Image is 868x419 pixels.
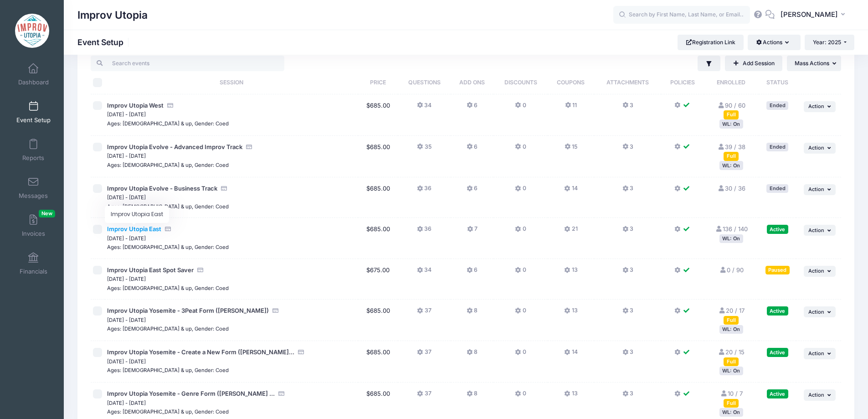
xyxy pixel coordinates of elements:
a: InvoicesNew [12,210,55,242]
a: 10 / 7 Full [720,390,742,406]
input: Search by First Name, Last Name, or Email... [613,6,750,24]
button: Action [804,225,836,236]
a: 0 / 90 [719,266,743,274]
button: 0 [515,143,526,156]
button: 11 [565,101,577,114]
div: WL: On [719,408,743,417]
button: 8 [467,306,478,320]
span: Action [808,309,824,315]
span: Improv Utopia Evolve - Advanced Improv Track [107,143,242,150]
small: Ages: [DEMOGRAPHIC_DATA] & up, Gender: Coed [107,120,229,127]
button: Action [804,101,836,112]
span: Improv Utopia East [107,225,161,233]
button: 36 [417,225,431,238]
i: Accepting Credit Card Payments [272,308,279,314]
span: Attachments [606,79,649,86]
small: [DATE] - [DATE] [107,153,146,159]
small: [DATE] - [DATE] [107,317,146,323]
span: Messages [19,192,48,200]
button: 8 [467,348,478,361]
span: New [39,210,55,217]
a: 39 / 38 Full [717,143,745,160]
button: 3 [622,306,633,320]
button: 3 [622,101,633,114]
button: 37 [417,389,431,403]
button: 6 [467,184,478,197]
input: Search events [91,56,284,71]
button: 13 [564,306,577,320]
a: Financials [12,248,55,279]
a: 30 / 36 [717,185,745,192]
small: Ages: [DEMOGRAPHIC_DATA] & up, Gender: Coed [107,326,229,332]
span: Improv Utopia Evolve - Business Track [107,185,217,192]
button: 3 [622,389,633,403]
button: 34 [417,266,431,279]
button: 6 [467,266,478,279]
small: Ages: [DEMOGRAPHIC_DATA] & up, Gender: Coed [107,162,229,168]
span: Dashboard [18,78,49,86]
span: Year: 2025 [813,39,841,46]
button: Action [804,348,836,359]
i: Accepting Credit Card Payments [221,186,228,191]
span: Questions [408,79,441,86]
i: Accepting Credit Card Payments [197,267,204,273]
div: Active [767,225,788,233]
span: Action [808,350,824,357]
button: 6 [467,143,478,156]
th: Status [759,71,796,94]
span: Mass Actions [795,60,829,67]
button: 7 [467,225,478,238]
span: Improv Utopia Yosemite - Create a New Form ([PERSON_NAME]... [107,348,294,356]
a: Messages [12,172,55,204]
th: Coupons [548,71,595,94]
small: [DATE] - [DATE] [107,358,146,365]
button: Actions [748,35,800,50]
div: WL: On [719,367,743,375]
span: Action [808,227,824,233]
span: Invoices [22,230,45,238]
a: 20 / 17 Full [718,307,744,323]
small: Ages: [DEMOGRAPHIC_DATA] & up, Gender: Coed [107,244,229,250]
i: Accepting Credit Card Payments [298,349,305,355]
th: Add Ons [451,71,493,94]
th: Enrolled [704,71,759,94]
span: Action [808,268,824,274]
td: $685.00 [358,218,398,259]
button: 37 [417,306,431,320]
button: 36 [417,184,431,197]
i: Accepting Credit Card Payments [167,103,174,109]
button: 0 [515,389,526,403]
small: [DATE] - [DATE] [107,194,146,201]
button: Action [804,389,836,400]
button: 0 [515,348,526,361]
th: Discounts [493,71,547,94]
div: WL: On [719,234,743,243]
a: Add Session [725,56,782,71]
td: $675.00 [358,259,398,300]
span: Action [808,103,824,109]
td: $685.00 [358,177,398,218]
span: Event Setup [16,116,51,124]
th: Price [358,71,398,94]
div: Full [724,110,739,119]
span: Financials [20,268,47,275]
th: Questions [398,71,451,94]
small: [DATE] - [DATE] [107,276,146,282]
div: Improv Utopia East [105,206,169,223]
td: $685.00 [358,300,398,341]
button: 37 [417,348,431,361]
button: 3 [622,225,633,238]
button: 0 [515,184,526,197]
div: WL: On [719,325,743,334]
th: Session [105,71,358,94]
div: Active [767,306,788,315]
a: 136 / 140 [715,225,747,233]
button: 34 [417,101,431,114]
span: [PERSON_NAME] [781,10,838,20]
span: Action [808,186,824,192]
small: Ages: [DEMOGRAPHIC_DATA] & up, Gender: Coed [107,285,229,291]
button: Mass Actions [787,56,841,71]
button: 6 [467,101,478,114]
div: WL: On [719,119,743,128]
small: Ages: [DEMOGRAPHIC_DATA] & up, Gender: Coed [107,367,229,373]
